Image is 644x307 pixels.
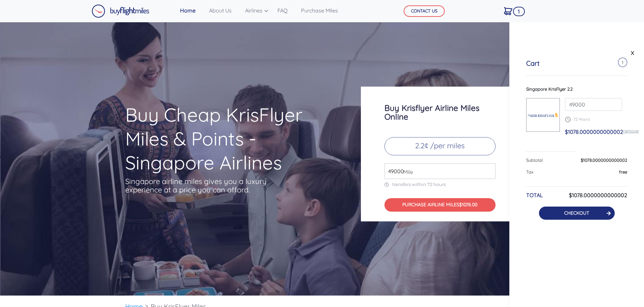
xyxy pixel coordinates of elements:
a: remove [623,128,639,133]
h6: $1078.0000000000002 [569,192,627,198]
span: Mile [400,168,413,176]
span: free [619,169,627,175]
span: $1078.0000000000002 [581,157,627,163]
span: 1 [618,58,627,67]
a: Home [177,4,198,17]
span: Tax [526,169,533,175]
a: Airlines [242,4,267,17]
p: 2.2¢ /per miles [384,137,496,155]
img: Singapore-KrisFlyer.png [527,108,560,122]
p: 72 Hours [565,116,622,122]
h3: Buy Krisflyer Airline Miles Online [384,103,496,121]
a: FAQ [275,4,290,17]
button: CONTACT US [404,5,445,17]
span: 1 [513,7,525,16]
a: Purchase Miles [298,4,341,17]
span: $1078.0000000000002 [565,128,623,135]
h5: Cart [526,59,540,67]
img: schedule.png [565,117,571,122]
a: X [629,48,636,58]
a: Buy Flight Miles Logo [92,3,149,20]
a: About Us [206,4,234,17]
a: CHECKOUT [564,210,589,216]
span: Subtotal [526,157,543,163]
p: transfers within 72 hours [384,182,496,187]
span: $1078.00 [459,202,477,208]
span: Singapore KrisFlyer 2.2 [526,86,573,92]
h6: TOTAL [526,192,543,198]
h1: Buy Cheap KrisFlyer Miles & Points - Singapore Airlines [125,103,335,175]
p: Singapore airline miles gives you a luxury experience at a price you can afford. [125,177,277,194]
a: 1 [501,4,515,18]
button: PURCHASE AIRLINE MILES$1078.00 [384,198,496,212]
img: Cart [504,7,512,15]
button: CHECKOUT [539,207,615,220]
img: Buy Flight Miles Logo [92,4,149,18]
